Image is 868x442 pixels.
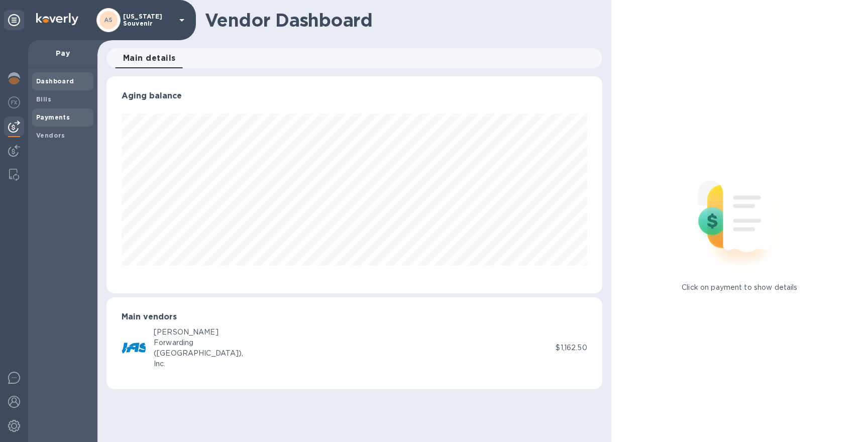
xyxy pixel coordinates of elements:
div: ([GEOGRAPHIC_DATA]), [154,348,244,359]
div: Unpin categories [4,10,24,30]
div: Inc. [154,359,244,369]
b: AS [104,16,113,24]
p: Click on payment to show details [682,282,797,293]
div: [PERSON_NAME] [154,327,244,338]
div: Forwarding [154,338,244,348]
b: Vendors [36,132,65,139]
h3: Main vendors [122,312,587,322]
p: $1,162.50 [556,343,587,353]
p: Pay [36,48,89,58]
h1: Vendor Dashboard [205,10,595,31]
b: Dashboard [36,77,74,85]
img: Foreign exchange [8,96,20,108]
b: Bills [36,95,51,103]
img: Logo [36,13,78,25]
span: Main details [123,51,176,65]
p: [US_STATE] Souvenir [123,13,173,27]
h3: Aging balance [122,91,587,101]
b: Payments [36,114,70,121]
